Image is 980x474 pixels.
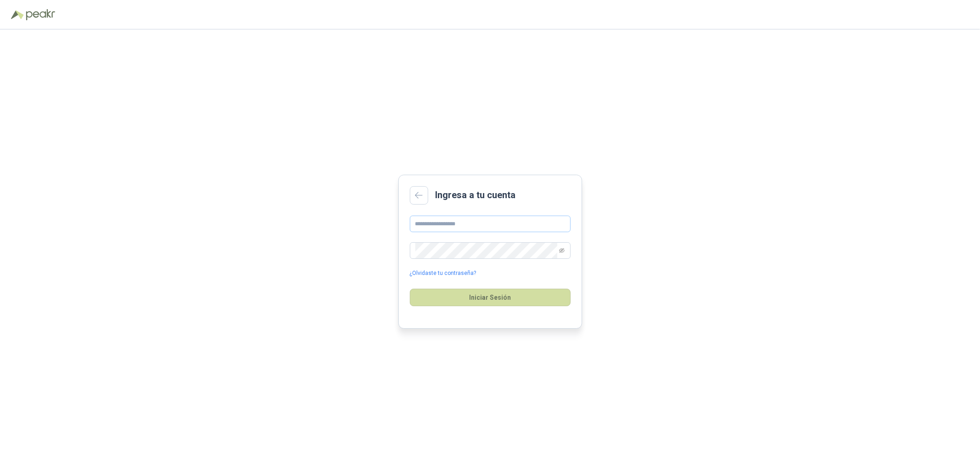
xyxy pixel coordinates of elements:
a: ¿Olvidaste tu contraseña? [410,269,476,278]
span: eye-invisible [559,248,565,253]
img: Peakr [26,9,55,20]
h2: Ingresa a tu cuenta [436,188,516,202]
img: Logo [11,10,24,19]
button: Iniciar Sesión [410,289,571,306]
